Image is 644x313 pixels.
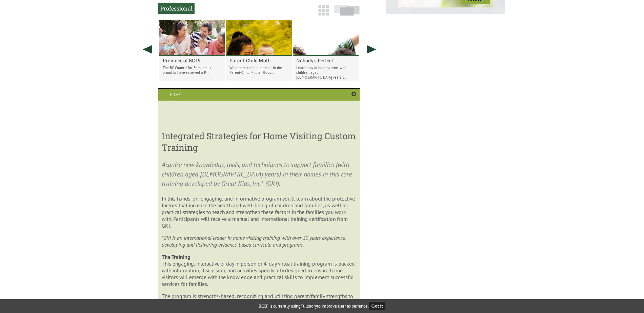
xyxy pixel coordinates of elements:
h2: Professional [158,3,195,14]
img: slide-icon.png [334,5,360,16]
a: Grid View [316,8,331,19]
a: Nobody's Perfect ... [296,57,355,64]
button: Got it [369,302,386,310]
h3: Integrated Strategies for Home Visiting Custom Training [162,130,356,153]
p: Learn how to help parents with children aged [DEMOGRAPHIC_DATA] years c... [296,65,355,80]
a: Home [158,89,192,101]
p: Acquire new knowledge, tools, and techniques to support families (with children aged [DEMOGRAPHIC... [162,160,356,188]
a: Parent-Child Moth... [229,57,288,64]
img: grid-icon.png [318,5,329,16]
em: *GKI is an international leader in home visiting training with over 30 years experience developin... [162,234,345,248]
li: Nobody's Perfect Parenting Facilitator Training: March 2026 [293,20,359,81]
li: Province of BC Proclaims Family Week [159,20,225,81]
a: Fullstory [301,303,317,309]
p: In this hands-on, engaging, and informative program you’ll learn about the protective factors tha... [162,195,356,229]
a: Close [351,91,356,97]
p: The BC Council for Families is proud to have received a P... [163,65,222,75]
p: This engaging, interactive 5-day in person or 4-day virtual training program is packed with infor... [162,253,356,287]
strong: The Training [162,253,190,260]
p: Want to become a teacher in the Parent-Child Mother Goos... [229,65,288,75]
a: Province of BC Pr... [163,57,222,64]
a: Slide View [332,8,362,19]
li: Parent-Child Mother Goose Teacher Training: November 2025 [226,20,292,81]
